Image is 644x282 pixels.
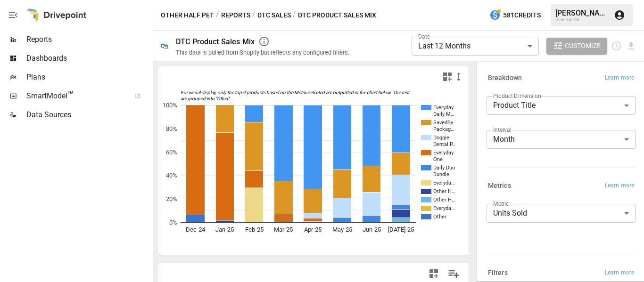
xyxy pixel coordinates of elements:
button: Customize [546,38,608,55]
div: / [252,9,256,21]
span: Dashboards [26,53,151,64]
text: Everyda… [433,205,454,211]
text: Dental P… [433,141,455,147]
span: Learn more [605,181,634,191]
text: For visual display, only the top 9 products based on the Metric selected are outputted in the cha... [181,90,410,96]
button: DTC Sales [257,9,291,21]
button: Reports [221,9,250,21]
div: Other Half Pet [555,17,608,22]
text: 60% [166,149,177,156]
text: May-25 [332,226,352,233]
span: Learn more [605,73,634,83]
text: Jan-25 [215,226,234,233]
text: Feb-25 [245,226,264,233]
div: Units Sold [487,204,636,223]
text: [DATE]-25 [388,226,414,233]
text: 80% [166,125,177,132]
text: One [433,156,443,162]
button: Other Half Pet [161,9,214,21]
div: / [216,9,219,21]
text: Other H… [433,197,455,203]
div: 🛍 [161,41,168,50]
label: Product Dimension [493,92,541,100]
text: 0% [169,219,177,226]
span: Learn more [605,268,634,278]
text: Apr-25 [304,226,322,233]
text: Mar-25 [274,226,293,233]
label: Date [418,32,430,40]
span: Plans [26,72,151,83]
div: DTC Product Sales Mix [176,37,255,46]
label: Interval [493,126,512,134]
text: 40% [166,172,177,179]
div: Month [487,130,636,149]
span: Customize [565,40,601,52]
span: 581 Credits [503,9,541,21]
div: Product Title [487,96,636,115]
text: 100% [163,102,177,109]
text: Daily M… [433,111,454,117]
text: SavedBy [433,120,454,126]
span: SmartModel [26,90,124,102]
text: Doggie [433,135,449,141]
button: 581Credits [486,7,545,24]
svg: A chart. [159,86,461,256]
div: [PERSON_NAME] [555,8,608,17]
text: 20% [166,195,177,202]
div: / [293,9,296,21]
text: Packag… [433,126,454,132]
span: Last 12 Months [418,41,471,50]
h6: Metrics [488,181,511,191]
span: ™ [67,89,74,101]
button: Schedule report [611,40,622,51]
span: Data Sources [26,109,151,121]
h6: Filters [488,268,508,278]
text: Jun-25 [363,226,381,233]
text: Dec-24 [186,226,206,233]
text: Daily Duo [433,165,455,171]
h6: Breakdown [488,73,522,83]
text: Everyday [433,105,454,111]
span: Reports [26,34,151,45]
button: Download report [626,40,636,51]
text: Other H… [433,188,455,194]
text: Everyda… [433,180,454,186]
text: Everyday [433,150,454,156]
text: Bundle [433,171,449,177]
label: Metric [493,200,509,208]
div: This data is pulled from Shopify but reflects any configured filters. [176,49,349,56]
text: Other [433,214,446,220]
